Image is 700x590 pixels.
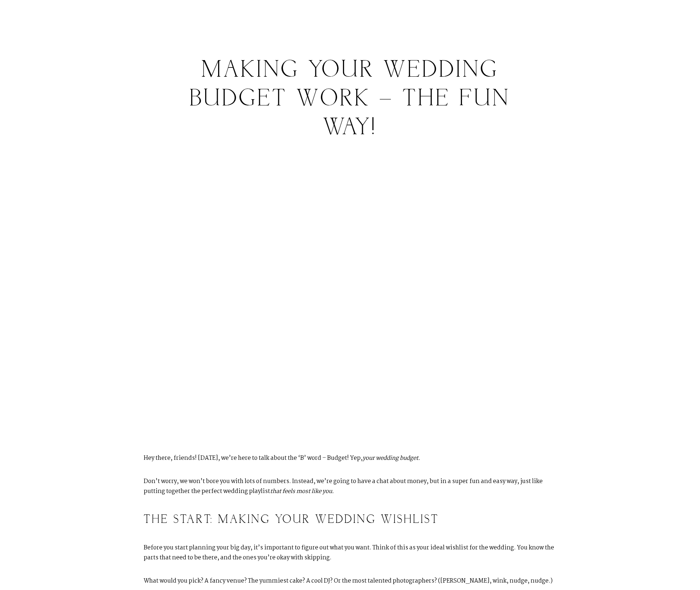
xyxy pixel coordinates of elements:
[144,447,556,470] p: Hey there, friends! [DATE], we’re here to talk about the ‘B’ word – Budget! Yep,
[144,513,439,527] span: The Start: Making your Wedding Wishlist
[144,536,556,569] p: Before you start planning your big day, it’s important to figure out what you want. Think of this...
[144,470,556,503] p: Don’t worry, we won’t bore you with lots of numbers. Instead, we’re going to have a chat about mo...
[190,56,510,142] span: Making Your Wedding Budget Work – The Fun Way!
[270,487,334,496] em: that feels most like you.
[363,454,420,463] em: your wedding budget.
